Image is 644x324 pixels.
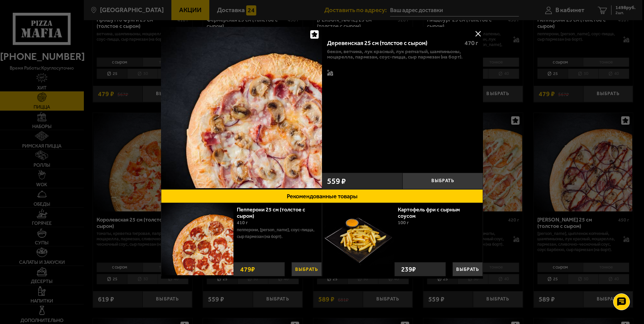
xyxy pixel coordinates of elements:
p: пепперони, [PERSON_NAME], соус-пицца, сыр пармезан (на борт). [237,227,317,240]
button: Выбрать [291,262,322,276]
button: Выбрать [452,262,483,276]
strong: 479 ₽ [238,262,257,276]
strong: 239 ₽ [399,262,418,276]
a: Картофель фри с сырным соусом [398,206,460,219]
button: Выбрать [402,173,483,189]
span: 100 г [398,220,409,226]
img: Деревенская 25 см (толстое с сыром) [161,27,322,188]
a: Деревенская 25 см (толстое с сыром) [161,27,322,189]
a: Пепперони 25 см (толстое с сыром) [237,206,305,219]
span: 410 г [237,220,248,226]
span: 559 ₽ [327,177,346,185]
span: 470 г [465,39,478,47]
p: бекон, ветчина, лук красный, лук репчатый, шампиньоны, моцарелла, пармезан, соус-пицца, сыр парме... [327,49,478,59]
button: Рекомендованные товары [161,189,483,203]
div: Деревенская 25 см (толстое с сыром) [327,40,459,47]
